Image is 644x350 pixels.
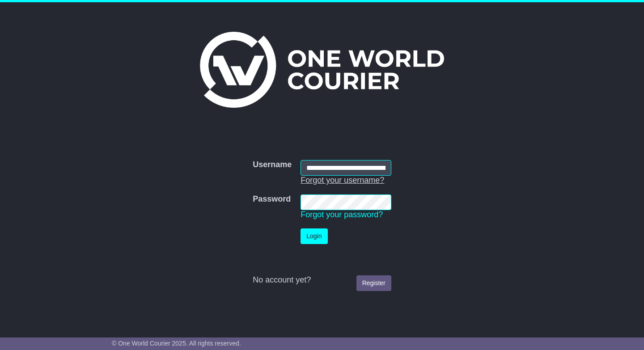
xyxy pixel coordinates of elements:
[253,194,291,204] label: Password
[356,275,391,291] a: Register
[200,32,444,108] img: One World
[253,275,391,285] div: No account yet?
[253,160,292,170] label: Username
[301,228,327,244] button: Login
[301,210,383,219] a: Forgot your password?
[301,176,384,185] a: Forgot your username?
[112,340,241,347] span: © One World Courier 2025. All rights reserved.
